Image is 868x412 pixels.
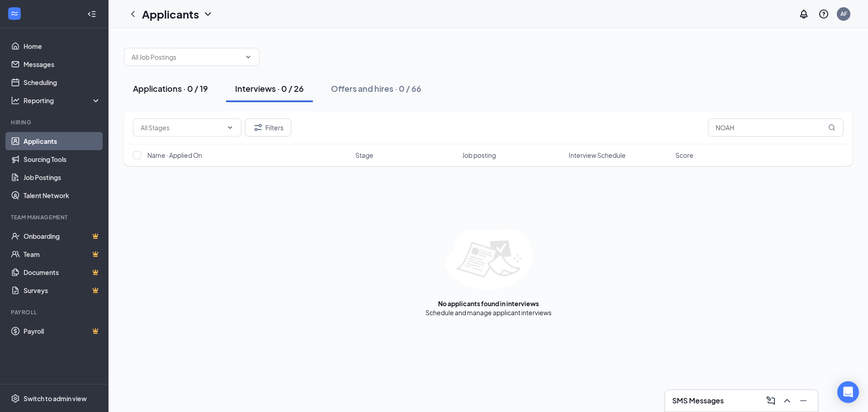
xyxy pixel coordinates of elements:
a: OnboardingCrown [24,227,101,245]
svg: ChevronDown [203,9,213,19]
h3: SMS Messages [672,396,724,406]
div: Offers and hires · 0 / 66 [331,83,421,94]
svg: Filter [253,122,264,133]
div: Interviews · 0 / 26 [235,83,304,94]
div: Reporting [24,96,101,105]
span: Score [675,151,693,160]
svg: MagnifyingGlass [828,124,835,131]
div: No applicants found in interviews [438,299,539,308]
button: Filter Filters [245,118,291,137]
a: SurveysCrown [24,281,101,299]
a: Sourcing Tools [24,150,101,168]
a: DocumentsCrown [24,263,101,281]
svg: ChevronUp [782,395,793,406]
div: Open Intercom Messenger [837,381,859,403]
a: Messages [24,55,101,73]
svg: Collapse [87,9,96,19]
div: Schedule and manage applicant interviews [425,308,552,317]
a: Job Postings [24,168,101,186]
svg: ChevronDown [226,124,234,131]
div: Switch to admin view [24,394,87,403]
h1: Applicants [142,6,199,22]
span: Job posting [462,151,496,160]
svg: Settings [11,394,20,403]
div: Team Management [11,213,99,221]
button: ComposeMessage [764,393,778,408]
a: Scheduling [24,73,101,91]
svg: Notifications [798,9,809,19]
div: Hiring [11,118,99,126]
a: PayrollCrown [24,322,101,340]
span: Name · Applied On [147,151,202,160]
input: All Stages [141,123,223,133]
svg: ComposeMessage [765,395,776,406]
svg: ChevronDown [245,53,252,61]
a: Home [24,37,101,55]
input: All Job Postings [132,52,241,62]
button: Minimize [796,393,811,408]
a: Talent Network [24,186,101,204]
svg: WorkstreamLogo [10,9,19,18]
div: Payroll [11,308,99,316]
svg: Analysis [11,96,20,105]
div: Applications · 0 / 19 [133,83,208,94]
span: Interview Schedule [569,151,626,160]
div: AF [840,10,847,18]
button: ChevronUp [780,393,794,408]
input: Search in interviews [708,118,844,137]
span: Stage [355,151,373,160]
svg: ChevronLeft [127,9,138,19]
svg: Minimize [798,395,809,406]
img: empty-state [444,229,533,290]
svg: QuestionInfo [818,9,829,19]
a: TeamCrown [24,245,101,263]
a: Applicants [24,132,101,150]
